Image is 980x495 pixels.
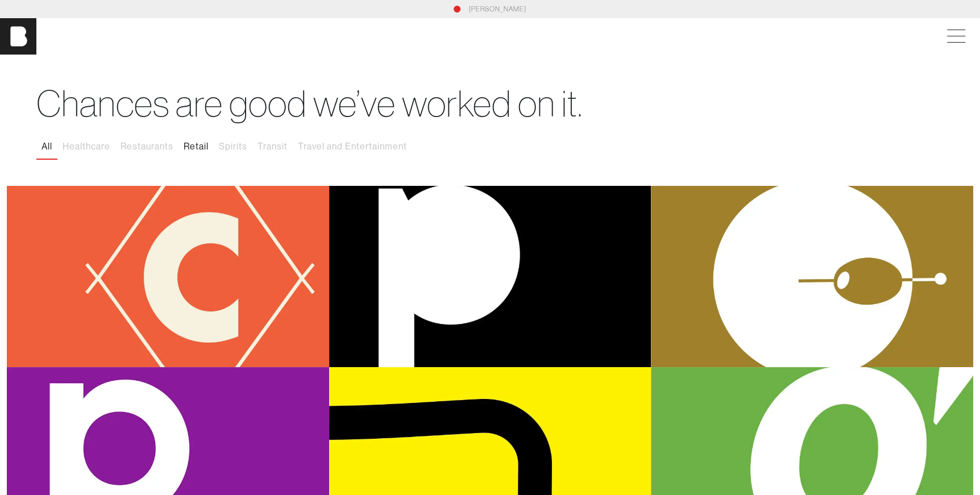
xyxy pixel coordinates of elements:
[36,82,944,126] h1: Chances are good we’ve worked on it.
[115,135,178,159] button: Restaurants
[36,135,57,159] button: All
[252,135,293,159] button: Transit
[178,135,214,159] button: Retail
[57,135,115,159] button: Healthcare
[469,4,526,14] a: [PERSON_NAME]
[293,135,412,159] button: Travel and Entertainment
[214,135,252,159] button: Spirits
